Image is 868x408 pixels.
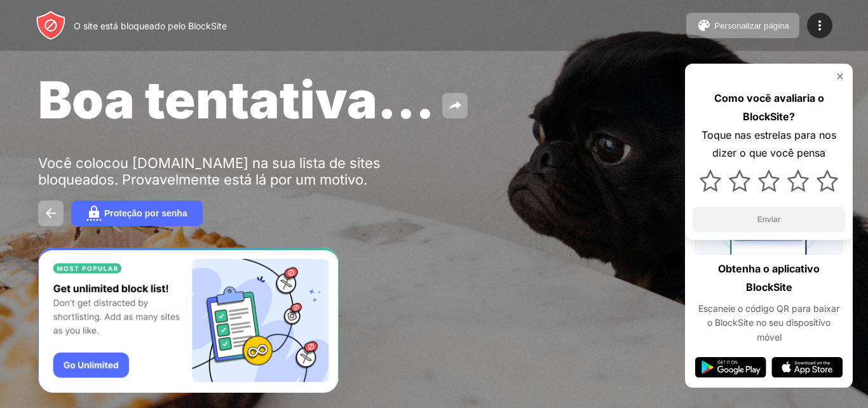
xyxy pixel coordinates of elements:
[104,208,187,218] font: Proteção por senha
[714,92,824,123] font: Como você avaliaria o BlockSite?
[702,129,836,160] font: Toque nas estrelas para nos dizer o que você pensa
[447,98,463,113] img: share.svg
[757,215,781,224] font: Enviar
[43,206,58,221] img: back.svg
[38,69,435,130] font: Boa tentativa...
[729,170,750,192] img: star.svg
[695,357,766,377] img: google-play.svg
[693,207,845,232] button: Enviar
[817,170,838,192] img: star.svg
[686,13,799,38] button: Personalizar página
[758,170,780,192] img: star.svg
[71,200,203,226] button: Proteção por senha
[787,170,809,192] img: star.svg
[86,206,102,221] img: password.svg
[714,21,789,31] font: Personalizar página
[74,20,227,31] font: O site está bloqueado pelo BlockSite
[38,248,339,393] iframe: Banner
[696,18,712,33] img: pallet.svg
[38,155,381,188] font: Você colocou [DOMAIN_NAME] na sua lista de sites bloqueados. Provavelmente está lá por um motivo.
[835,71,845,81] img: rate-us-close.svg
[36,10,66,41] img: header-logo.svg
[700,170,721,192] img: star.svg
[771,357,843,377] img: app-store.svg
[812,18,827,33] img: menu-icon.svg
[698,303,839,342] font: Escaneie o código QR para baixar o BlockSite no seu dispositivo móvel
